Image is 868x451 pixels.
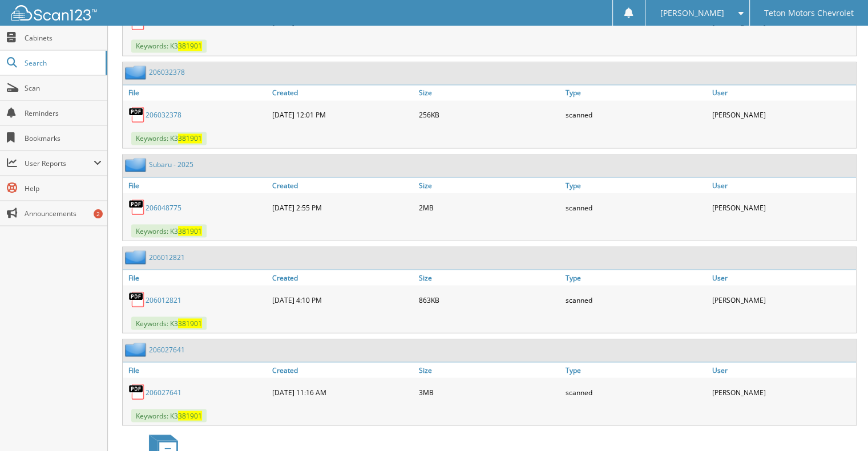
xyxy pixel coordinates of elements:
[123,362,269,377] a: File
[131,39,207,52] span: Keywords: K3
[269,103,416,126] div: [DATE] 12:01 PM
[416,380,563,403] div: 3MB
[416,288,563,311] div: 863KB
[269,177,416,193] a: Created
[563,103,709,126] div: scanned
[563,196,709,218] div: scanned
[25,133,102,143] span: Bookmarks
[178,226,202,235] span: 381901
[146,387,181,397] a: 206027641
[563,85,709,100] a: Type
[123,177,269,193] a: File
[125,65,149,79] img: folder2.png
[125,250,149,264] img: folder2.png
[131,132,207,145] span: Keywords: K3
[128,198,146,216] img: PDF.png
[709,196,856,218] div: [PERSON_NAME]
[25,184,102,193] span: Help
[178,411,202,420] span: 381901
[128,106,146,123] img: PDF.png
[25,58,100,68] span: Search
[123,270,269,285] a: File
[709,103,856,126] div: [PERSON_NAME]
[131,409,207,422] span: Keywords: K3
[269,85,416,100] a: Created
[149,160,193,169] a: Subaru - 2025
[269,362,416,377] a: Created
[269,380,416,403] div: [DATE] 11:16 AM
[25,209,102,218] span: Announcements
[146,202,181,212] a: 206048775
[709,288,856,311] div: [PERSON_NAME]
[269,270,416,285] a: Created
[123,85,269,100] a: File
[416,270,563,285] a: Size
[25,83,102,93] span: Scan
[25,33,102,43] span: Cabinets
[131,224,207,237] span: Keywords: K3
[416,196,563,218] div: 2MB
[131,316,207,330] span: Keywords: K3
[149,252,185,262] a: 206012821
[125,342,149,356] img: folder2.png
[416,177,563,193] a: Size
[25,159,94,168] span: User Reports
[128,383,146,400] img: PDF.png
[416,362,563,377] a: Size
[146,295,181,304] a: 206012821
[660,10,724,17] span: [PERSON_NAME]
[94,209,103,218] div: 2
[178,318,202,328] span: 381901
[709,362,856,377] a: User
[563,270,709,285] a: Type
[563,362,709,377] a: Type
[149,344,185,354] a: 206027641
[128,291,146,308] img: PDF.png
[709,177,856,193] a: User
[709,270,856,285] a: User
[416,85,563,100] a: Size
[709,85,856,100] a: User
[563,177,709,193] a: Type
[146,110,181,120] a: 206032378
[125,157,149,172] img: folder2.png
[25,108,102,118] span: Reminders
[563,288,709,311] div: scanned
[709,380,856,403] div: [PERSON_NAME]
[11,5,97,21] img: scan123-logo-white.svg
[178,41,202,51] span: 381901
[178,133,202,143] span: 381901
[563,380,709,403] div: scanned
[416,103,563,126] div: 256KB
[269,288,416,311] div: [DATE] 4:10 PM
[764,10,854,17] span: Teton Motors Chevrolet
[269,196,416,218] div: [DATE] 2:55 PM
[149,67,185,77] a: 206032378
